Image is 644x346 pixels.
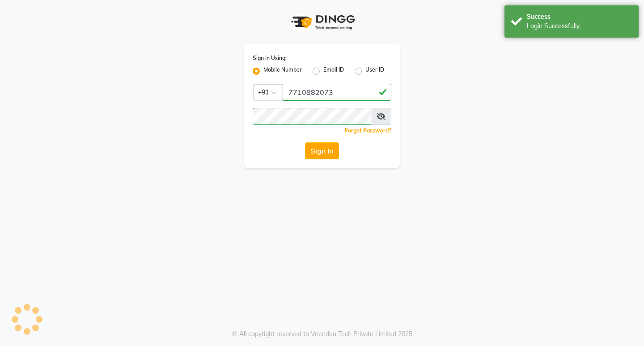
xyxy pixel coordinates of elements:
label: Sign In Using: [253,54,287,62]
img: logo1.svg [286,9,358,35]
input: Username [283,84,391,101]
label: Mobile Number [263,66,302,77]
input: Username [253,108,371,125]
button: Sign In [305,142,339,159]
label: Email ID [323,66,344,77]
div: Login Successfully. [527,21,632,31]
div: Success [527,12,632,21]
label: User ID [365,66,384,77]
a: Forgot Password? [345,127,391,134]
